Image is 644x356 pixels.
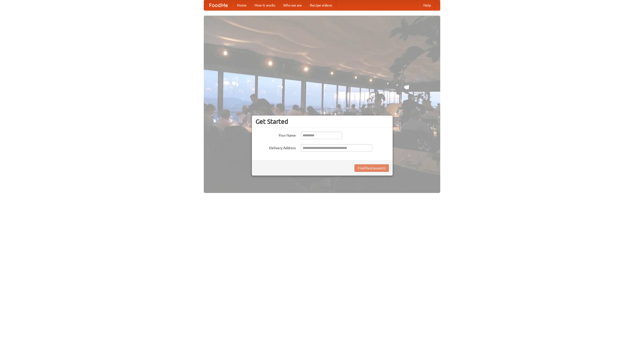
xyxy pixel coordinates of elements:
a: FoodMe [204,0,233,10]
h3: Get Started [256,118,389,125]
label: Your Name [256,132,296,138]
a: Home [233,0,251,10]
button: Find Restaurants! [354,164,389,172]
label: Delivery Address [256,144,296,150]
a: Help [419,0,435,10]
a: Who we are [279,0,306,10]
a: How it works [251,0,279,10]
a: Recipe videos [306,0,336,10]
